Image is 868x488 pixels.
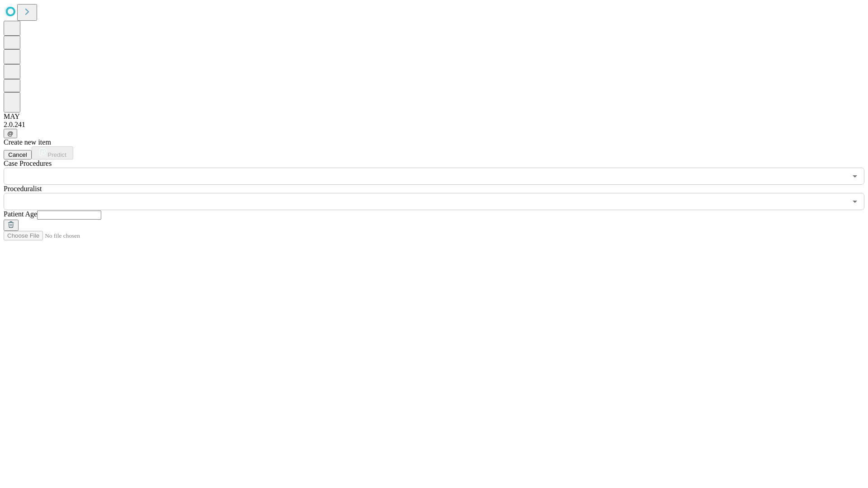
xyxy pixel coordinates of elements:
[4,185,42,192] span: Proceduralist
[7,130,14,137] span: @
[47,151,66,158] span: Predict
[4,121,864,129] div: 2.0.241
[8,151,27,158] span: Cancel
[4,150,32,160] button: Cancel
[4,138,51,146] span: Create new item
[4,113,864,121] div: MAY
[32,146,73,160] button: Predict
[4,210,37,218] span: Patient Age
[849,195,861,208] button: Open
[849,170,861,183] button: Open
[4,129,17,138] button: @
[4,160,52,167] span: Scheduled Procedure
